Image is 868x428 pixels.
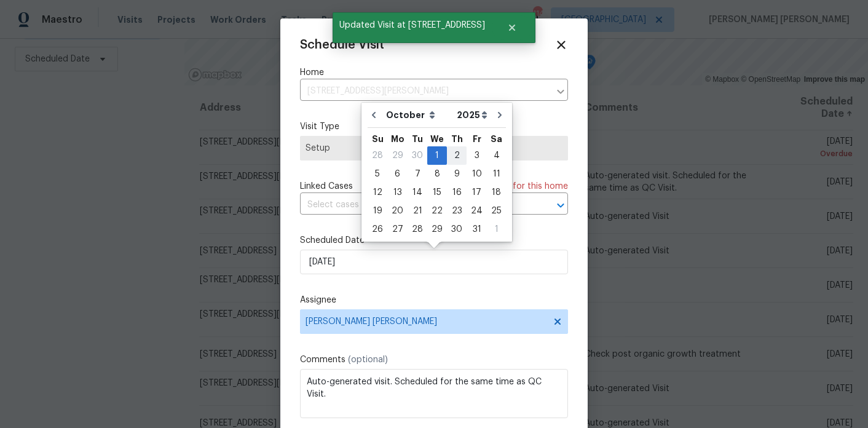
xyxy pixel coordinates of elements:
abbr: Wednesday [430,135,444,143]
select: Year [454,106,491,124]
div: Fri Oct 17 2025 [467,183,487,202]
div: Fri Oct 31 2025 [467,220,487,239]
div: 1 [487,221,506,238]
div: Tue Oct 28 2025 [408,220,427,239]
div: 31 [467,221,487,238]
div: Sun Oct 12 2025 [368,183,387,202]
label: Visit Type [300,121,568,133]
div: 13 [387,184,408,201]
div: 15 [427,184,447,201]
div: 28 [368,147,387,164]
div: 7 [408,165,427,183]
div: Mon Oct 27 2025 [387,220,408,239]
div: Sat Oct 18 2025 [487,183,506,202]
div: Thu Oct 30 2025 [447,220,467,239]
div: Tue Sep 30 2025 [408,146,427,165]
div: Mon Oct 13 2025 [387,183,408,202]
span: Setup [306,142,562,154]
span: (optional) [348,355,388,364]
abbr: Thursday [451,135,463,143]
div: 27 [387,221,408,238]
div: 28 [408,221,427,238]
div: 21 [408,202,427,220]
button: Open [552,197,569,214]
div: 16 [447,184,467,201]
div: Sun Oct 26 2025 [368,220,387,239]
abbr: Tuesday [412,135,423,143]
div: 22 [427,202,447,220]
button: Go to previous month [365,103,383,127]
div: Mon Oct 06 2025 [387,165,408,183]
div: Tue Oct 07 2025 [408,165,427,183]
div: 14 [408,184,427,201]
div: Sun Oct 05 2025 [368,165,387,183]
span: Schedule Visit [300,39,384,51]
div: 26 [368,221,387,238]
div: Fri Oct 10 2025 [467,165,487,183]
div: 24 [467,202,487,220]
label: Assignee [300,294,568,306]
span: Linked Cases [300,180,353,192]
div: Wed Oct 01 2025 [427,146,447,165]
abbr: Sunday [372,135,384,143]
div: 25 [487,202,506,220]
button: Close [492,15,532,40]
div: 30 [408,147,427,164]
div: Sat Oct 04 2025 [487,146,506,165]
div: Wed Oct 15 2025 [427,183,447,202]
div: 4 [487,147,506,164]
div: Thu Oct 23 2025 [447,202,467,220]
div: 12 [368,184,387,201]
div: Wed Oct 08 2025 [427,165,447,183]
div: Mon Oct 20 2025 [387,202,408,220]
div: Sat Nov 01 2025 [487,220,506,239]
abbr: Monday [391,135,404,143]
textarea: Auto-generated visit. Scheduled for the same time as QC Visit. [300,369,568,418]
span: Close [554,38,568,52]
abbr: Friday [473,135,481,143]
div: 9 [447,165,467,183]
input: M/D/YYYY [300,250,568,274]
label: Home [300,66,568,79]
div: 19 [368,202,387,220]
div: 17 [467,184,487,201]
div: 6 [387,165,408,183]
div: Sun Sep 28 2025 [368,146,387,165]
div: 23 [447,202,467,220]
div: Wed Oct 29 2025 [427,220,447,239]
div: Wed Oct 22 2025 [427,202,447,220]
select: Month [383,106,454,124]
input: Select cases [300,196,534,215]
div: Fri Oct 24 2025 [467,202,487,220]
div: Tue Oct 14 2025 [408,183,427,202]
div: Sun Oct 19 2025 [368,202,387,220]
div: 20 [387,202,408,220]
div: 11 [487,165,506,183]
div: Thu Oct 16 2025 [447,183,467,202]
span: Updated Visit at [STREET_ADDRESS] [333,12,492,38]
div: 3 [467,147,487,164]
div: Sat Oct 11 2025 [487,165,506,183]
div: 18 [487,184,506,201]
button: Go to next month [491,103,509,127]
div: 5 [368,165,387,183]
label: Scheduled Date [300,234,568,247]
div: 10 [467,165,487,183]
div: Mon Sep 29 2025 [387,146,408,165]
span: [PERSON_NAME] [PERSON_NAME] [306,317,546,327]
div: Thu Oct 09 2025 [447,165,467,183]
div: 30 [447,221,467,238]
div: 29 [427,221,447,238]
abbr: Saturday [491,135,502,143]
div: Sat Oct 25 2025 [487,202,506,220]
div: 8 [427,165,447,183]
div: Thu Oct 02 2025 [447,146,467,165]
label: Comments [300,354,568,366]
div: Tue Oct 21 2025 [408,202,427,220]
div: 29 [387,147,408,164]
div: Fri Oct 03 2025 [467,146,487,165]
div: 1 [427,147,447,164]
input: Enter in an address [300,82,550,101]
div: 2 [447,147,467,164]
